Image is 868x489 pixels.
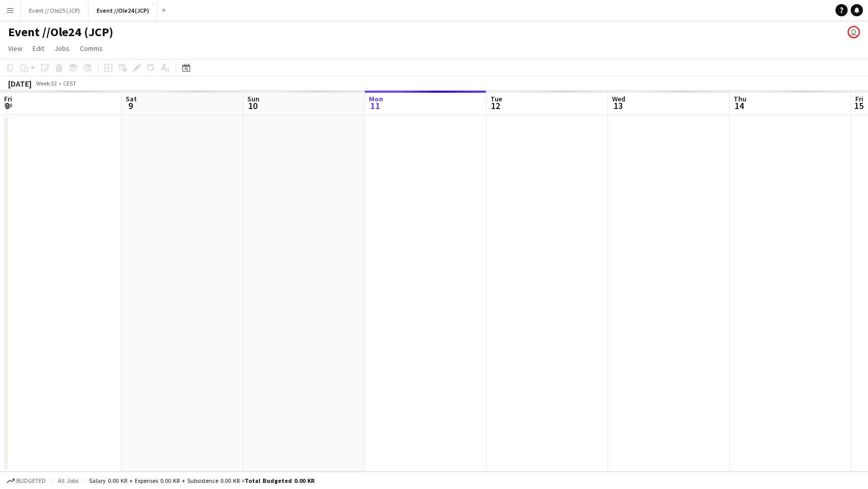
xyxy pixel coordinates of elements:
div: CEST [63,79,76,87]
span: Tue [490,94,502,103]
span: Jobs [54,44,70,53]
span: 12 [489,100,502,112]
app-user-avatar: Ole Rise [848,26,860,38]
span: Comms [80,44,103,53]
span: 9 [124,100,137,112]
span: Edit [33,44,44,53]
span: All jobs [56,477,80,484]
span: Mon [369,94,383,103]
span: Sat [126,94,137,103]
button: Budgeted [5,475,47,486]
span: Fri [855,94,863,103]
span: 15 [854,100,863,112]
span: 13 [611,100,625,112]
a: Edit [28,42,48,55]
a: Comms [76,42,107,55]
span: 10 [246,100,259,112]
span: View [8,44,22,53]
span: Wed [612,94,625,103]
a: View [4,42,26,55]
div: [DATE] [8,78,32,89]
span: Total Budgeted 0.00 KR [245,477,314,484]
span: 14 [732,100,746,112]
span: Fri [4,94,12,103]
span: Thu [734,94,746,103]
div: Salary 0.00 KR + Expenses 0.00 KR + Subsistence 0.00 KR = [89,477,314,484]
button: Event //Ole24 (JCP) [89,1,158,20]
h1: Event //Ole24 (JCP) [8,24,113,40]
span: Sun [247,94,259,103]
span: 8 [3,100,12,112]
span: Week 32 [34,79,59,87]
span: Budgeted [16,477,46,484]
button: Event // Ole25 (JCP) [21,1,89,20]
span: 11 [367,100,383,112]
a: Jobs [50,42,74,55]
